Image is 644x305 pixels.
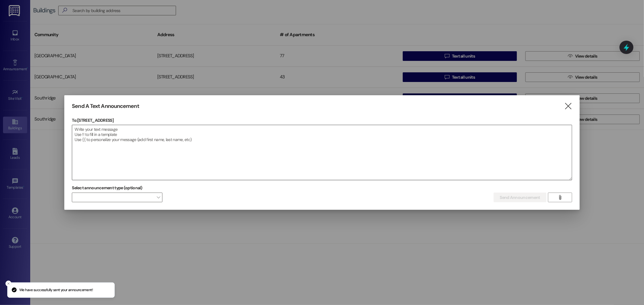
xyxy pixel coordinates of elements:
p: To: [STREET_ADDRESS] [72,117,572,123]
p: We have successfully sent your announcement! [19,288,93,293]
span: Send Announcement [500,194,540,201]
button: Send Announcement [494,193,546,202]
i:  [558,195,562,200]
h3: Send A Text Announcement [72,103,139,110]
label: Select announcement type (optional) [72,183,143,193]
i:  [564,103,572,109]
button: Close toast [5,281,11,287]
